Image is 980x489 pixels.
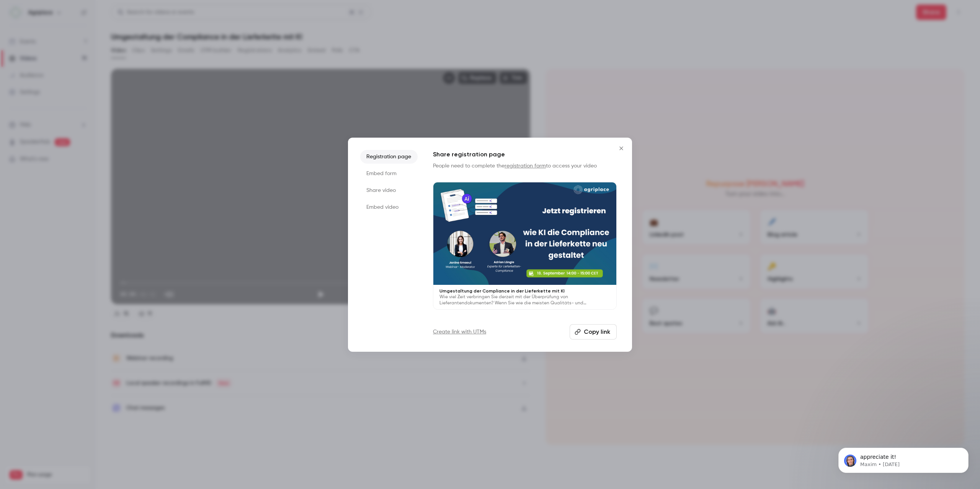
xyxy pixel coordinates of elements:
p: Wie viel Zeit verbringen Sie derzeit mit der Überprüfung von Lieferantendokumenten? Wenn Sie wie ... [439,294,610,306]
li: Registration page [360,150,418,164]
li: Embed form [360,167,418,180]
h1: Share registration page [433,150,617,159]
a: Create link with UTMs [433,328,486,336]
a: Umgestaltung der Compliance in der Lieferkette mit KIWie viel Zeit verbringen Sie derzeit mit der... [433,182,617,310]
a: registration form [505,163,546,169]
li: Share video [360,184,418,197]
iframe: Intercom notifications message [827,432,980,485]
button: Close [614,141,629,156]
p: People need to complete the to access your video [433,162,617,170]
button: Copy link [570,324,617,340]
li: Embed video [360,200,418,214]
p: Umgestaltung der Compliance in der Lieferkette mit KI [439,288,610,294]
